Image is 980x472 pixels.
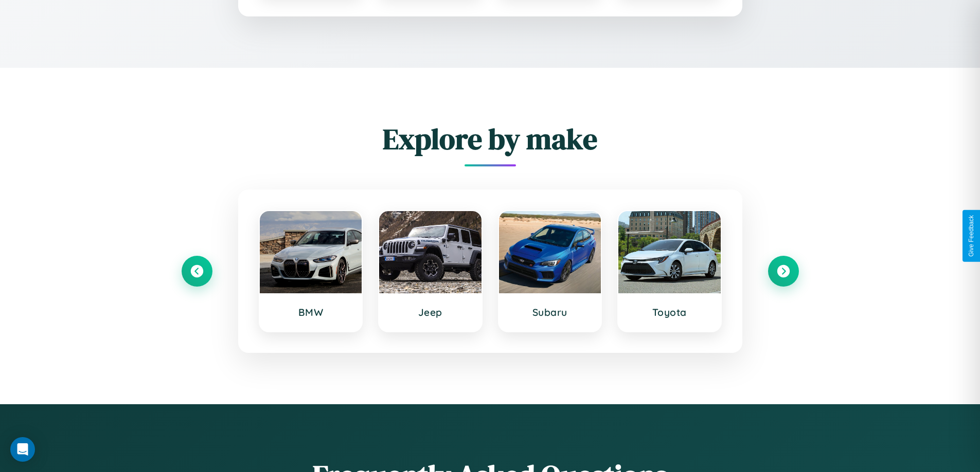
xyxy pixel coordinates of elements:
h3: BMW [270,306,352,318]
h2: Explore by make [182,119,799,159]
h3: Jeep [389,306,471,318]
div: Give Feedback [968,215,975,257]
h3: Toyota [629,306,710,318]
h3: Subaru [509,306,591,318]
div: Open Intercom Messenger [10,437,35,462]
